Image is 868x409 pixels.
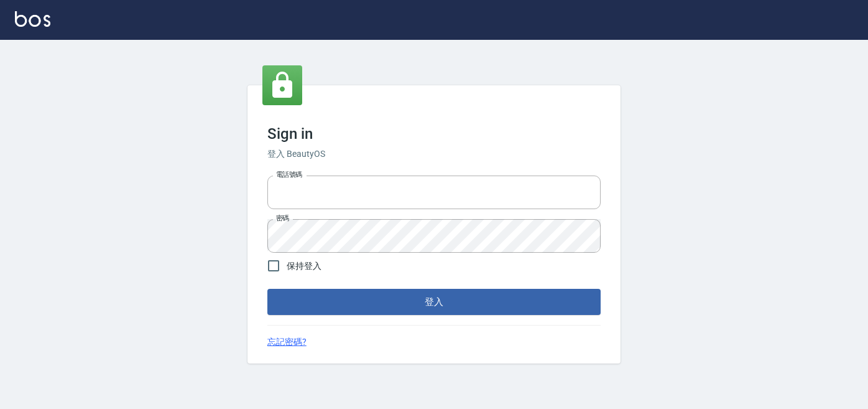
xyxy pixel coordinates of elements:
h6: 登入 BeautyOS [267,148,601,161]
label: 電話號碼 [276,170,302,179]
h3: Sign in [267,125,601,143]
label: 密碼 [276,214,289,223]
span: 保持登入 [287,260,321,273]
button: 登入 [267,289,601,315]
a: 忘記密碼? [267,336,307,349]
img: Logo [15,11,50,27]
